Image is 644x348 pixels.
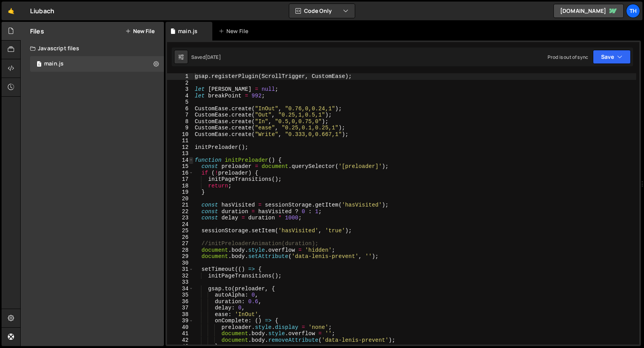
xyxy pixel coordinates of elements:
div: 12 [167,144,194,151]
div: 29 [167,253,194,260]
div: 34 [167,286,194,292]
div: 21 [167,202,194,208]
div: 32 [167,273,194,279]
div: Saved [191,54,221,60]
div: 10 [167,131,194,138]
div: 13 [167,150,194,157]
div: Prod is out of sync [548,54,588,60]
div: 28 [167,247,194,254]
div: 39 [167,318,194,324]
div: 9 [167,125,194,131]
div: 5 [167,99,194,106]
div: 2 [167,80,194,87]
div: 23 [167,215,194,221]
div: 19 [167,189,194,196]
div: 4 [167,93,194,99]
div: 8 [167,118,194,125]
div: 37 [167,305,194,311]
div: Liubach [30,6,54,16]
div: 41 [167,330,194,337]
div: 16 [167,170,194,177]
div: Javascript files [21,41,164,56]
div: 6 [167,106,194,112]
div: 11 [167,138,194,144]
button: Save [593,50,631,64]
div: 20 [167,196,194,202]
div: 40 [167,324,194,331]
button: Code Only [289,4,355,18]
div: 22 [167,208,194,215]
div: 16256/43835.js [30,56,164,72]
div: 36 [167,299,194,305]
div: 3 [167,86,194,93]
div: 38 [167,311,194,318]
div: 26 [167,234,194,241]
div: 25 [167,228,194,234]
div: 17 [167,176,194,183]
div: 1 [167,73,194,80]
div: 31 [167,266,194,273]
div: 7 [167,112,194,118]
div: 18 [167,183,194,189]
span: 1 [37,62,41,68]
div: main.js [44,60,64,67]
div: 14 [167,157,194,164]
div: 30 [167,260,194,267]
h2: Files [30,27,44,35]
div: 27 [167,240,194,247]
a: 🤙 [2,2,21,20]
button: New File [125,28,155,34]
div: 35 [167,292,194,299]
div: 42 [167,337,194,344]
a: [DOMAIN_NAME] [553,4,624,18]
div: main.js [178,27,197,35]
div: New File [219,27,251,35]
a: Th [626,4,640,18]
div: 33 [167,279,194,286]
div: 15 [167,163,194,170]
div: [DATE] [205,54,221,60]
div: 24 [167,221,194,228]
